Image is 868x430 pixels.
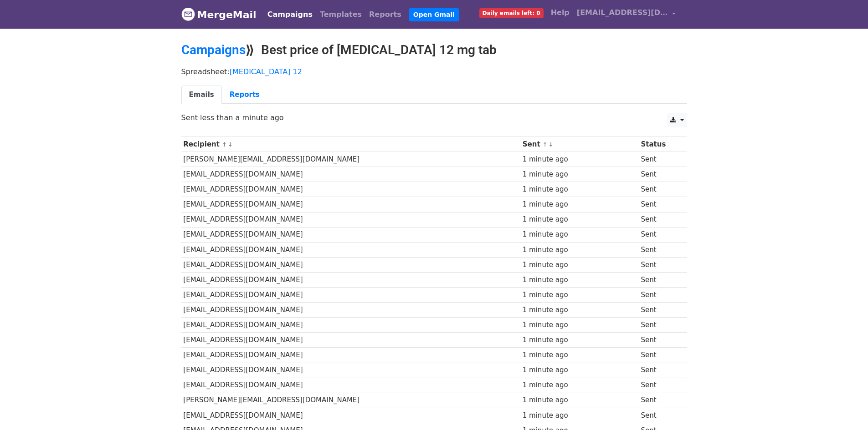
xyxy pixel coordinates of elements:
[639,137,681,152] th: Status
[523,365,637,375] div: 1 minute ago
[639,167,681,182] td: Sent
[181,363,520,378] td: [EMAIL_ADDRESS][DOMAIN_NAME]
[181,272,520,287] td: [EMAIL_ADDRESS][DOMAIN_NAME]
[523,184,637,195] div: 1 minute ago
[577,7,668,18] span: [EMAIL_ADDRESS][DOMAIN_NAME]
[479,8,544,18] span: Daily emails left: 0
[181,7,195,21] img: MergeMail logo
[523,320,637,330] div: 1 minute ago
[639,318,681,333] td: Sent
[181,227,520,242] td: [EMAIL_ADDRESS][DOMAIN_NAME]
[365,5,405,24] a: Reports
[476,4,547,22] a: Daily emails left: 0
[639,197,681,212] td: Sent
[264,5,316,24] a: Campaigns
[181,257,520,272] td: [EMAIL_ADDRESS][DOMAIN_NAME]
[230,67,302,76] a: [MEDICAL_DATA] 12
[222,141,227,148] a: ↑
[181,212,520,227] td: [EMAIL_ADDRESS][DOMAIN_NAME]
[573,4,680,25] a: [EMAIL_ADDRESS][DOMAIN_NAME]
[543,141,548,148] a: ↑
[181,288,520,303] td: [EMAIL_ADDRESS][DOMAIN_NAME]
[639,257,681,272] td: Sent
[639,348,681,363] td: Sent
[523,305,637,315] div: 1 minute ago
[639,378,681,393] td: Sent
[523,395,637,405] div: 1 minute ago
[639,288,681,303] td: Sent
[523,260,637,270] div: 1 minute ago
[523,290,637,300] div: 1 minute ago
[523,199,637,210] div: 1 minute ago
[639,272,681,287] td: Sent
[181,197,520,212] td: [EMAIL_ADDRESS][DOMAIN_NAME]
[523,169,637,180] div: 1 minute ago
[523,245,637,255] div: 1 minute ago
[222,86,267,104] a: Reports
[409,8,459,21] a: Open Gmail
[181,182,520,197] td: [EMAIL_ADDRESS][DOMAIN_NAME]
[547,4,573,22] a: Help
[181,378,520,393] td: [EMAIL_ADDRESS][DOMAIN_NAME]
[639,333,681,348] td: Sent
[639,303,681,318] td: Sent
[181,67,687,76] p: Spreadsheet:
[523,154,637,165] div: 1 minute ago
[181,333,520,348] td: [EMAIL_ADDRESS][DOMAIN_NAME]
[228,141,233,148] a: ↓
[639,152,681,167] td: Sent
[639,182,681,197] td: Sent
[181,42,687,58] h2: ⟫ Best price of [MEDICAL_DATA] 12 mg tab
[549,141,554,148] a: ↓
[523,214,637,225] div: 1 minute ago
[639,393,681,408] td: Sent
[523,229,637,240] div: 1 minute ago
[639,212,681,227] td: Sent
[181,303,520,318] td: [EMAIL_ADDRESS][DOMAIN_NAME]
[181,348,520,363] td: [EMAIL_ADDRESS][DOMAIN_NAME]
[523,380,637,390] div: 1 minute ago
[523,410,637,421] div: 1 minute ago
[523,275,637,285] div: 1 minute ago
[181,167,520,182] td: [EMAIL_ADDRESS][DOMAIN_NAME]
[523,335,637,345] div: 1 minute ago
[181,393,520,408] td: [PERSON_NAME][EMAIL_ADDRESS][DOMAIN_NAME]
[639,227,681,242] td: Sent
[316,5,365,24] a: Templates
[181,152,520,167] td: [PERSON_NAME][EMAIL_ADDRESS][DOMAIN_NAME]
[181,318,520,333] td: [EMAIL_ADDRESS][DOMAIN_NAME]
[181,242,520,257] td: [EMAIL_ADDRESS][DOMAIN_NAME]
[639,408,681,423] td: Sent
[639,363,681,378] td: Sent
[181,42,246,57] a: Campaigns
[181,408,520,423] td: [EMAIL_ADDRESS][DOMAIN_NAME]
[523,350,637,360] div: 1 minute ago
[181,113,687,122] p: Sent less than a minute ago
[181,137,520,152] th: Recipient
[639,242,681,257] td: Sent
[181,5,257,24] a: MergeMail
[520,137,639,152] th: Sent
[181,86,222,104] a: Emails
